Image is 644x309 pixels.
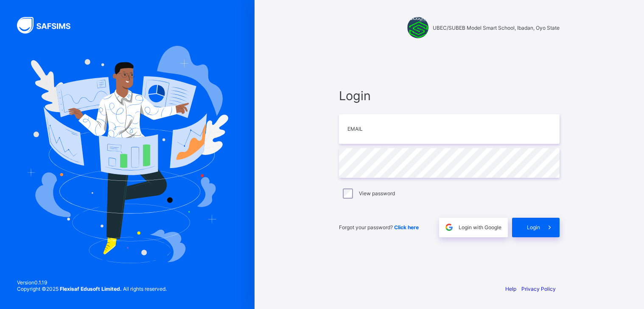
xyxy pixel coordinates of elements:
span: UBEC/SUBEB Model Smart School, Ibadan, Oyo State [433,25,560,31]
a: Click here [394,224,419,230]
label: View password [359,190,395,197]
img: google.396cfc9801f0270233282035f929180a.svg [444,222,454,232]
span: Login with Google [459,224,501,230]
strong: Flexisaf Edusoft Limited. [60,286,122,292]
span: Version 0.1.19 [17,279,167,286]
span: Login [527,224,540,230]
a: Help [505,286,516,292]
img: SAFSIMS Logo [17,17,81,34]
span: Login [339,88,560,103]
a: Privacy Policy [521,286,556,292]
span: Copyright © 2025 All rights reserved. [17,286,167,292]
img: Hero Image [26,46,228,263]
span: Forgot your password? [339,224,419,230]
